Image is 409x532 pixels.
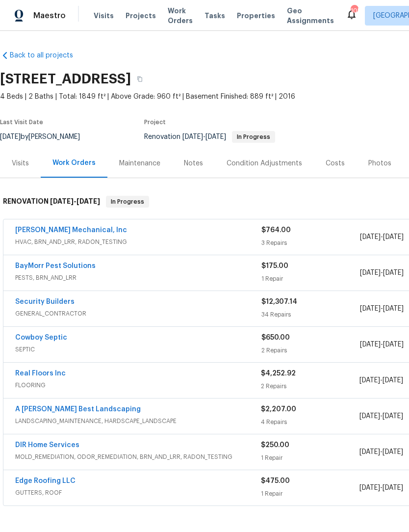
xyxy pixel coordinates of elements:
span: [DATE] [383,413,403,420]
a: DIR Home Services [15,442,79,449]
span: Projects [126,11,156,21]
span: HVAC, BRN_AND_LRR, RADON_TESTING [15,237,261,247]
span: [DATE] [383,449,403,455]
h6: RENOVATION [3,196,100,208]
div: Visits [12,159,29,168]
span: - [359,411,403,421]
span: Geo Assignments [287,6,334,26]
span: [DATE] [383,234,404,240]
div: 1 Repair [261,274,360,284]
span: - [182,133,226,140]
span: GUTTERS, ROOF [15,488,261,498]
span: [DATE] [359,449,380,455]
a: Edge Roofing LLC [15,478,76,484]
span: [DATE] [182,133,203,140]
div: 1 Repair [261,453,359,463]
span: GENERAL_CONTRACTOR [15,309,261,319]
span: - [360,268,404,278]
div: Condition Adjustments [227,159,302,168]
div: 3 Repairs [261,238,360,248]
a: A [PERSON_NAME] Best Landscaping [15,406,141,413]
span: LANDSCAPING_MAINTENANCE, HARDSCAPE_LANDSCAPE [15,416,261,426]
span: Work Orders [168,6,193,26]
span: $475.00 [261,478,290,484]
span: [DATE] [50,198,74,205]
span: $12,307.14 [261,298,297,305]
span: - [360,232,404,242]
a: BayMorr Pest Solutions [15,263,96,269]
span: - [359,447,403,457]
span: [DATE] [360,269,381,276]
span: - [359,483,403,493]
span: $4,252.92 [261,370,296,377]
div: Costs [326,159,345,168]
span: Properties [237,11,275,21]
span: SEPTIC [15,345,261,354]
span: Tasks [204,12,225,19]
span: In Progress [107,197,148,207]
span: $2,207.00 [261,406,296,413]
span: [DATE] [383,269,404,276]
span: MOLD_REMEDIATION, ODOR_REMEDIATION, BRN_AND_LRR, RADON_TESTING [15,452,261,462]
span: - [360,340,404,349]
span: [DATE] [77,198,100,205]
span: FLOORING [15,380,261,390]
div: 105 [351,6,358,16]
span: [DATE] [383,377,403,384]
span: [DATE] [359,484,380,491]
div: Photos [368,159,391,168]
span: [DATE] [360,234,381,240]
span: Renovation [144,133,275,140]
div: 34 Repairs [261,310,360,319]
span: Project [144,119,166,125]
span: [DATE] [205,133,226,140]
span: Maestro [33,11,66,21]
span: [DATE] [360,341,381,348]
span: [DATE] [383,484,403,491]
span: - [360,304,404,314]
span: PESTS, BRN_AND_LRR [15,273,261,283]
span: Visits [94,11,114,21]
div: Notes [184,159,203,168]
span: [DATE] [359,377,380,384]
a: Cowboy Septic [15,334,67,341]
div: 4 Repairs [261,417,359,427]
a: Real Floors Inc [15,370,66,377]
span: $650.00 [261,334,290,341]
button: Copy Address [131,70,149,88]
div: Maintenance [119,159,160,168]
div: 2 Repairs [261,381,359,391]
span: $175.00 [261,263,288,269]
span: [DATE] [383,305,404,312]
a: [PERSON_NAME] Mechanical, Inc [15,227,127,234]
span: [DATE] [360,305,381,312]
span: $250.00 [261,442,289,449]
div: Work Orders [52,158,96,168]
div: 2 Repairs [261,346,360,355]
span: - [50,198,100,205]
span: [DATE] [383,341,404,348]
div: 1 Repair [261,489,359,499]
span: In Progress [233,134,274,140]
span: $764.00 [261,227,291,234]
a: Security Builders [15,298,75,305]
span: - [359,375,403,385]
span: [DATE] [359,413,380,420]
